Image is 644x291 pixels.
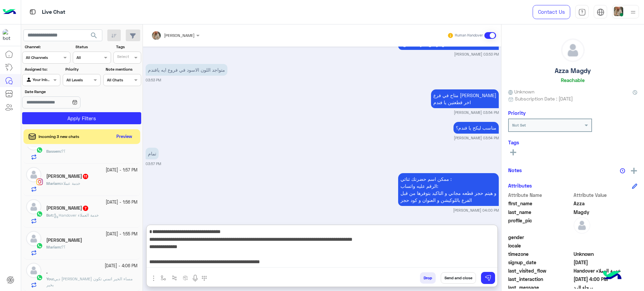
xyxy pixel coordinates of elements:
[508,110,526,116] h6: Priority
[161,275,166,281] img: select flow
[508,139,637,145] h6: Tags
[398,173,499,206] p: 5/10/2025, 4:00 PM
[629,8,637,16] img: profile
[164,33,195,38] span: [PERSON_NAME]
[83,174,88,179] span: 11
[620,168,625,173] img: notes
[146,77,161,83] small: 03:53 PM
[574,209,638,216] span: Magdy
[561,39,584,62] img: defaultAdmin.png
[46,276,53,281] span: You
[508,88,534,95] span: Unknown
[183,275,188,281] img: create order
[454,52,499,57] small: [PERSON_NAME] 03:53 PM
[36,274,43,281] img: WhatsApp
[42,8,65,17] p: Live Chat
[191,274,199,282] img: send voice note
[26,231,41,246] img: defaultAdmin.png
[574,250,638,258] span: Unknown
[116,44,141,50] label: Tags
[114,132,135,142] button: Preview
[158,272,169,283] button: select flow
[46,237,82,243] h5: Mariam Hassanein
[146,161,161,166] small: 03:57 PM
[83,206,88,211] span: 7
[46,213,53,218] span: Bot
[46,269,48,275] h5: .
[46,244,61,249] b: :
[46,149,61,154] b: :
[512,123,526,128] b: Not Set
[574,200,638,207] span: Azza
[169,272,180,283] button: Trigger scenario
[146,64,227,76] p: 5/10/2025, 3:53 PM
[46,173,89,179] h5: Mariam Hassanein
[26,199,41,214] img: defaultAdmin.png
[46,181,60,186] span: Mariam
[61,149,65,154] span: ؟؟
[75,44,110,50] label: Status
[508,167,522,173] h6: Notes
[508,234,572,241] span: gender
[46,276,132,287] span: دبي فون عمر مهدي مساء الخير اتمني تكون بخير
[105,263,138,269] small: [DATE] - 4:06 PM
[631,168,637,174] img: add
[441,272,476,284] button: Send and close
[26,167,41,182] img: defaultAdmin.png
[454,135,499,141] small: [PERSON_NAME] 03:54 PM
[578,8,586,16] img: tab
[65,66,100,72] label: Priority
[3,29,15,41] img: 1403182699927242
[574,259,638,266] span: 2025-10-05T10:30:19.577Z
[508,192,572,199] span: Attribute Name
[29,8,37,16] img: tab
[26,263,41,278] img: defaultAdmin.png
[574,267,638,274] span: Handover خدمة العملاء
[574,234,638,241] span: null
[86,29,102,44] button: search
[39,134,79,140] span: Incoming 3 new chats
[574,284,638,291] span: برجاء الرد
[597,8,604,16] img: tab
[25,44,70,50] label: Channel:
[515,95,573,102] span: Subscription Date : [DATE]
[61,181,80,186] span: خدمة عملاء
[574,242,638,249] span: null
[180,272,191,283] button: create order
[508,250,572,258] span: timezone
[555,67,591,75] h5: Azza Magdy
[25,66,59,72] label: Assigned to:
[172,275,177,281] img: Trigger scenario
[36,242,43,249] img: WhatsApp
[574,192,638,199] span: Attribute Value
[614,7,623,16] img: userImage
[36,147,43,153] img: WhatsApp
[574,276,638,283] span: 2025-10-05T13:00:52.7232435Z
[454,110,499,115] small: [PERSON_NAME] 03:54 PM
[36,178,43,185] img: Instagram
[431,89,499,108] p: 5/10/2025, 3:54 PM
[508,284,572,291] span: last_message
[146,148,159,159] p: 5/10/2025, 3:57 PM
[46,181,61,186] b: :
[508,200,572,207] span: first_name
[508,183,532,189] h6: Attributes
[561,77,585,83] h6: Reachable
[106,199,138,206] small: [DATE] - 1:56 PM
[574,217,590,234] img: defaultAdmin.png
[150,274,158,282] img: send attachment
[46,276,54,281] b: :
[533,5,570,19] a: Contact Us
[22,112,141,124] button: Apply Filters
[46,149,60,154] span: Bassem
[25,89,100,95] label: Date Range
[453,208,499,213] small: [PERSON_NAME] 04:00 PM
[36,211,43,217] img: WhatsApp
[453,122,499,134] p: 5/10/2025, 3:54 PM
[508,259,572,266] span: signup_date
[485,275,491,281] img: send message
[54,213,99,218] span: Handover خدمة العملاء
[106,167,138,173] small: [DATE] - 1:57 PM
[106,66,140,72] label: Note mentions
[46,213,54,218] b: :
